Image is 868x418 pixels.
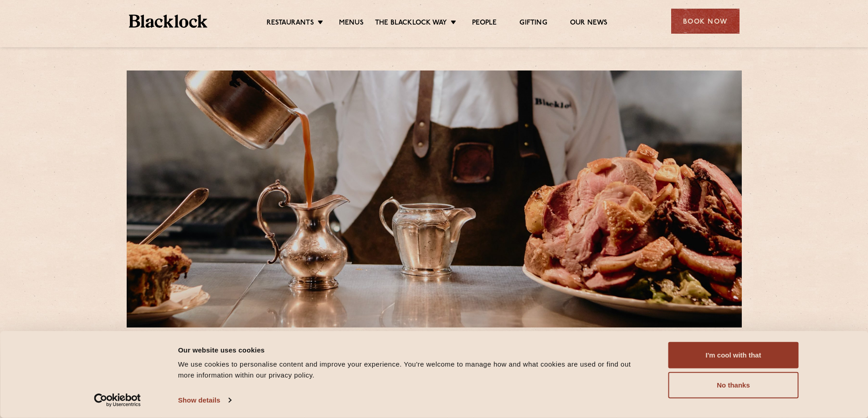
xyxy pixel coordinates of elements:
[519,19,547,29] a: Gifting
[178,359,648,381] div: We use cookies to personalise content and improve your experience. You're welcome to manage how a...
[178,344,648,355] div: Our website uses cookies
[339,19,364,29] a: Menus
[668,372,799,398] button: No thanks
[668,342,799,368] button: I'm cool with that
[472,19,497,29] a: People
[570,19,608,29] a: Our News
[129,15,208,28] img: BL_Textured_Logo-footer-cropped.svg
[375,19,447,29] a: The Blacklock Way
[77,393,157,407] a: Usercentrics Cookiebot - opens in a new window
[671,9,740,34] div: Book Now
[267,19,314,29] a: Restaurants
[178,393,231,407] a: Show details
